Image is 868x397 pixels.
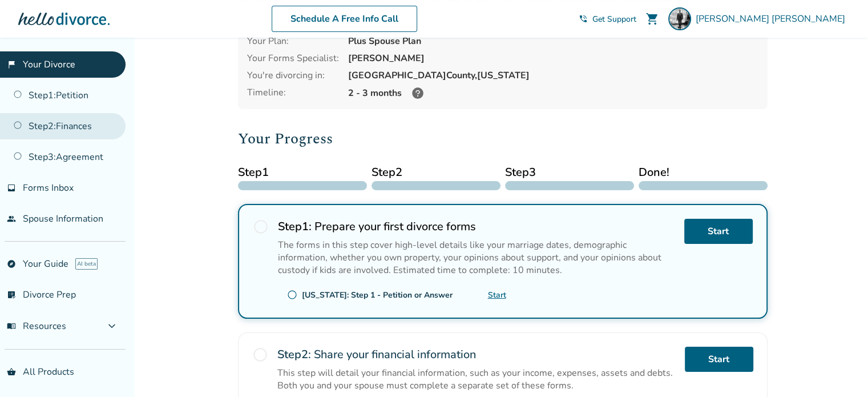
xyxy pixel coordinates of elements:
h2: Prepare your first divorce forms [278,219,675,234]
a: Start [684,219,753,244]
div: Timeline: [247,86,339,100]
span: Step 2 [372,164,500,181]
span: phone_in_talk [579,14,588,23]
div: Your Plan: [247,35,339,47]
span: AI beta [75,258,98,270]
strong: Step 2 : [277,347,311,362]
span: Done! [639,164,768,181]
span: Forms Inbox [23,182,74,194]
div: Plus Spouse Plan [348,35,758,47]
h2: Your Progress [238,127,768,150]
span: flag_2 [7,60,16,69]
p: The forms in this step cover high-level details like your marriage dates, demographic information... [278,239,675,276]
a: Start [685,347,753,372]
a: phone_in_talkGet Support [579,14,636,25]
span: radio_button_unchecked [252,347,268,363]
span: inbox [7,183,16,193]
div: 2 - 3 months [348,86,758,100]
span: Resources [7,320,66,332]
span: shopping_basket [7,367,16,376]
span: Step 1 [238,164,367,181]
span: radio_button_unchecked [253,219,269,235]
a: Start [488,290,506,300]
div: Your Forms Specialist: [247,52,339,65]
p: This step will detail your financial information, such as your income, expenses, assets and debts... [277,367,676,392]
span: explore [7,259,16,268]
iframe: Chat Widget [811,342,868,397]
div: [US_STATE]: Step 1 - Petition or Answer [302,290,453,300]
span: [PERSON_NAME] [PERSON_NAME] [696,13,850,25]
div: [PERSON_NAME] [348,52,758,65]
strong: Step 1 : [278,219,312,234]
div: You're divorcing in: [247,69,339,82]
span: Get Support [592,14,636,25]
span: shopping_cart [645,12,659,26]
div: [GEOGRAPHIC_DATA] County, [US_STATE] [348,69,758,82]
span: Step 3 [505,164,634,181]
span: menu_book [7,322,16,331]
span: expand_more [105,319,119,333]
a: Schedule A Free Info Call [272,6,417,32]
span: people [7,214,16,223]
span: list_alt_check [7,290,16,299]
img: Jake Livingston [668,7,691,30]
span: radio_button_unchecked [287,290,297,300]
h2: Share your financial information [277,347,676,362]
